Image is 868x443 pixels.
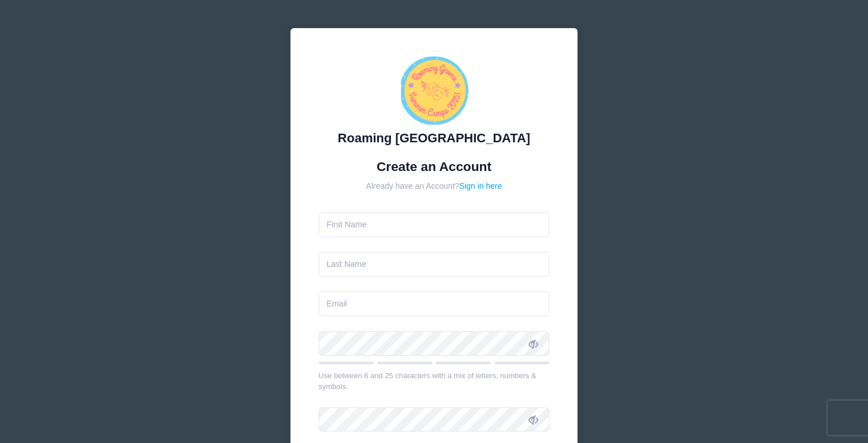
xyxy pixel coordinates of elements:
input: Email [319,292,550,316]
input: First Name [319,212,550,237]
div: Roaming [GEOGRAPHIC_DATA] [319,129,550,147]
div: Use between 6 and 25 characters with a mix of letters, numbers & symbols. [319,370,550,393]
input: Last Name [319,252,550,277]
a: Sign in here [459,181,502,191]
div: Already have an Account? [319,180,550,192]
img: Roaming Gnome Theatre [400,56,468,125]
h1: Create an Account [319,159,550,174]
